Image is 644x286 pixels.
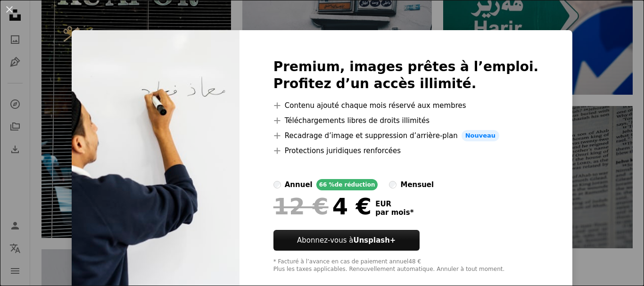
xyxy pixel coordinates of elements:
[375,208,413,217] span: par mois *
[273,58,539,92] h2: Premium, images prêtes à l’emploi. Profitez d’un accès illimité.
[316,179,378,190] div: 66 % de réduction
[273,194,329,219] span: 12 €
[389,181,396,188] input: mensuel
[273,145,539,156] li: Protections juridiques renforcées
[273,258,539,273] div: * Facturé à l’avance en cas de paiement annuel 48 € Plus les taxes applicables. Renouvellement au...
[273,230,420,251] button: Abonnez-vous àUnsplash+
[273,194,372,219] div: 4 €
[273,100,539,111] li: Contenu ajouté chaque mois réservé aux membres
[285,179,313,190] div: annuel
[400,179,434,190] div: mensuel
[375,200,413,208] span: EUR
[273,130,539,141] li: Recadrage d’image et suppression d’arrière-plan
[273,181,281,188] input: annuel66 %de réduction
[462,130,499,141] span: Nouveau
[353,236,396,245] strong: Unsplash+
[273,115,539,126] li: Téléchargements libres de droits illimités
